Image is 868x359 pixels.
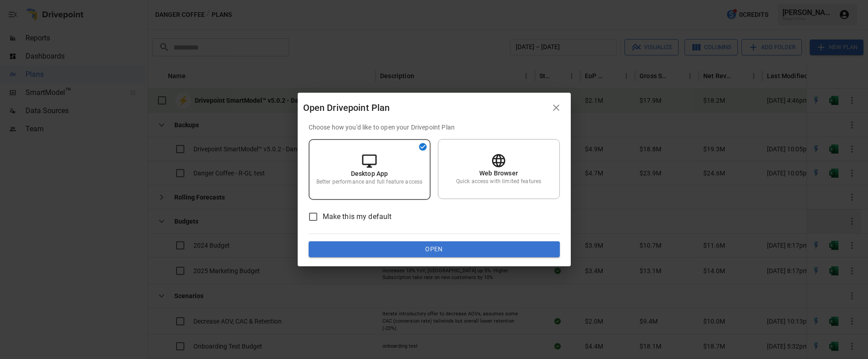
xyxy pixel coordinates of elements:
p: Desktop App [351,169,388,178]
div: Open Drivepoint Plan [303,100,547,115]
p: Choose how you'd like to open your Drivepoint Plan [309,123,560,132]
button: Open [309,241,560,258]
p: Quick access with limited features [456,178,541,185]
p: Better performance and full feature access [316,178,422,186]
p: Web Browser [479,169,518,178]
span: Make this my default [323,211,392,222]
